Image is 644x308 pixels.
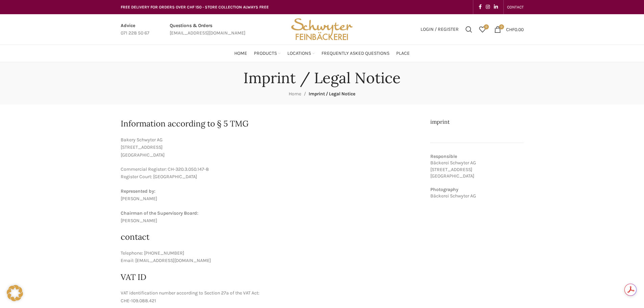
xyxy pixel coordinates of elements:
font: [STREET_ADDRESS] [430,167,472,172]
a: Locations [287,47,315,60]
a: Infobox link [121,22,149,37]
a: CONTACT [507,0,524,14]
font: [PERSON_NAME] [121,218,157,223]
font: Home [234,50,247,56]
font: Responsible [430,153,457,159]
font: Bakery Schwyter AG [121,137,163,143]
font: Register Court: [GEOGRAPHIC_DATA] [121,174,197,180]
a: Place [396,47,410,60]
font: [PERSON_NAME] [121,196,157,202]
font: Products [254,50,277,56]
font: Email: [EMAIL_ADDRESS][DOMAIN_NAME] [121,258,211,263]
a: Frequently Asked Questions [321,47,389,60]
font: VAT ID [121,272,146,282]
font: Represented by: [121,188,156,194]
a: Facebook social link [477,2,484,12]
font: Imprint / Legal Notice [243,68,401,87]
font: Telephone: [PHONE_NUMBER] [121,250,184,256]
a: Infobox link [170,22,245,37]
font: Information according to § 5 TMG [121,118,248,129]
div: My wish list [476,23,489,36]
font: Chairman of the Supervisory Board: [121,210,198,216]
font: [GEOGRAPHIC_DATA] [121,152,165,158]
a: Products [254,47,281,60]
font: 0 [501,25,502,29]
font: contact [121,232,149,242]
font: [STREET_ADDRESS] [121,144,163,150]
font: [GEOGRAPHIC_DATA] [430,173,474,179]
a: Instagram social link [484,2,492,12]
div: Main navigation [117,47,527,60]
a: 0 CHF0.00 [491,23,527,36]
font: Login / Register [421,26,459,32]
a: Home [289,91,301,97]
font: Locations [287,50,311,56]
img: Schwyter Bakery [289,14,355,45]
font: Imprint / Legal Notice [309,91,355,97]
font: VAT identification number according to Section 27a of the VAT Act: [121,290,259,296]
font: 0 [485,25,487,28]
a: Site logo [289,26,355,32]
font: FREE DELIVERY FOR ORDERS OVER CHF 150 - STORE COLLECTION ALWAYS FREE [121,5,269,9]
font: CHF [506,26,515,32]
font: Frequently Asked Questions [321,50,389,56]
a: 0 [476,23,489,36]
font: Bäckerei Schwyter AG [430,160,476,166]
div: Secondary navigation [504,0,527,14]
a: LinkedIn social link [492,2,500,12]
font: imprint [430,118,450,125]
font: Place [396,50,410,56]
a: Home [234,47,247,60]
font: Bäckerei Schwyter AG [430,193,476,199]
font: CHE-109.088.421 [121,298,156,304]
a: Seek [462,23,476,36]
font: Commercial Register: CH-320.3.050.147-8 [121,166,209,172]
font: 0.00 [515,26,524,32]
a: Login / Register [417,23,462,36]
font: Photography [430,187,458,192]
font: CONTACT [507,5,524,9]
